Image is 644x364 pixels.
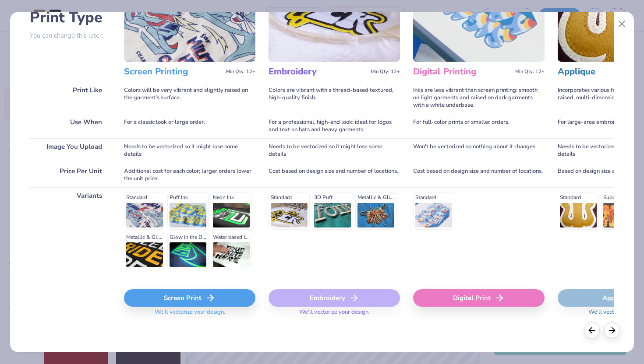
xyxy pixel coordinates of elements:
div: Use When [30,114,111,138]
div: Screen Print [124,289,255,307]
div: Cost based on design size and number of locations. [269,163,400,187]
span: We'll vectorize your design. [296,308,373,321]
div: Needs to be vectorized so it might lose some details [124,138,255,163]
h3: Screen Printing [124,66,223,77]
span: Min Qty: 12+ [371,69,400,75]
div: Print Like [30,82,111,114]
div: For a professional, high-end look; ideal for logos and text on hats and heavy garments. [269,114,400,138]
h3: Embroidery [269,66,367,77]
div: Image You Upload [30,138,111,163]
div: For full-color prints or smaller orders. [413,114,545,138]
div: For a classic look or large order. [124,114,255,138]
div: Additional cost for each color; larger orders lower the unit price. [124,163,255,187]
div: Needs to be vectorized so it might lose some details [269,138,400,163]
div: Colors will be very vibrant and slightly raised on the garment's surface. [124,82,255,114]
div: Inks are less vibrant than screen printing; smooth on light garments and raised on dark garments ... [413,82,545,114]
div: Cost based on design size and number of locations. [413,163,545,187]
h3: Digital Printing [413,66,512,77]
span: Min Qty: 12+ [226,69,255,75]
div: Embroidery [269,289,400,307]
span: We'll vectorize your design. [151,308,229,321]
span: Min Qty: 12+ [515,69,545,75]
div: Price Per Unit [30,163,111,187]
p: You can change this later. [30,32,111,39]
button: Close [614,16,630,32]
div: Digital Print [413,289,545,307]
div: Colors are vibrant with a thread-based textured, high-quality finish. [269,82,400,114]
div: Variants [30,187,111,274]
div: Won't be vectorized so nothing about it changes [413,138,545,163]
